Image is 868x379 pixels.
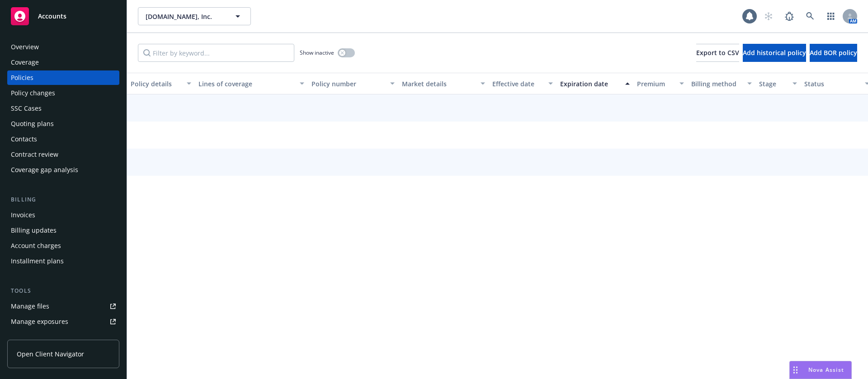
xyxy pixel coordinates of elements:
[489,73,557,94] button: Effective date
[7,208,119,222] a: Invoices
[7,101,119,116] a: SSC Cases
[311,79,385,89] div: Policy number
[633,73,688,94] button: Premium
[789,361,852,379] button: Nova Assist
[743,44,806,62] button: Add historical policy
[804,79,859,89] div: Status
[11,117,54,131] div: Quoting plans
[7,239,119,253] a: Account charges
[7,117,119,131] a: Quoting plans
[398,73,489,94] button: Market details
[11,40,39,54] div: Overview
[759,79,787,89] div: Stage
[688,73,755,94] button: Billing method
[11,239,61,253] div: Account charges
[195,73,308,94] button: Lines of coverage
[743,48,806,57] span: Add historical policy
[11,330,70,344] div: Manage certificates
[808,366,844,374] span: Nova Assist
[691,79,742,89] div: Billing method
[7,86,119,100] a: Policy changes
[138,44,294,62] input: Filter by keyword...
[11,101,42,116] div: SSC Cases
[810,48,857,57] span: Add BOR policy
[7,330,119,344] a: Manage certificates
[801,7,819,25] a: Search
[696,48,739,57] span: Export to CSV
[11,208,35,222] div: Invoices
[7,70,119,85] a: Policies
[7,4,119,29] a: Accounts
[810,44,857,62] button: Add BOR policy
[7,163,119,177] a: Coverage gap analysis
[696,44,739,62] button: Export to CSV
[492,79,543,89] div: Effective date
[17,349,84,359] span: Open Client Navigator
[7,314,119,329] a: Manage exposures
[790,361,801,379] div: Drag to move
[131,79,181,89] div: Policy details
[11,55,39,70] div: Coverage
[11,86,55,100] div: Policy changes
[11,147,58,162] div: Contract review
[11,132,37,146] div: Contacts
[7,40,119,54] a: Overview
[557,73,633,94] button: Expiration date
[11,223,57,238] div: Billing updates
[7,147,119,162] a: Contract review
[7,132,119,146] a: Contacts
[7,254,119,268] a: Installment plans
[759,7,778,25] a: Start snowing
[11,299,49,313] div: Manage files
[822,7,840,25] a: Switch app
[560,79,620,89] div: Expiration date
[146,12,224,21] span: [DOMAIN_NAME], Inc.
[7,55,119,70] a: Coverage
[300,49,334,56] span: Show inactive
[11,70,33,85] div: Policies
[7,195,119,204] div: Billing
[7,223,119,238] a: Billing updates
[780,7,798,25] a: Report a Bug
[7,286,119,295] div: Tools
[198,79,294,89] div: Lines of coverage
[11,314,68,329] div: Manage exposures
[755,73,801,94] button: Stage
[637,79,674,89] div: Premium
[127,73,195,94] button: Policy details
[11,254,64,268] div: Installment plans
[402,79,475,89] div: Market details
[308,73,398,94] button: Policy number
[7,299,119,313] a: Manage files
[11,163,78,177] div: Coverage gap analysis
[138,7,251,25] button: [DOMAIN_NAME], Inc.
[38,13,66,20] span: Accounts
